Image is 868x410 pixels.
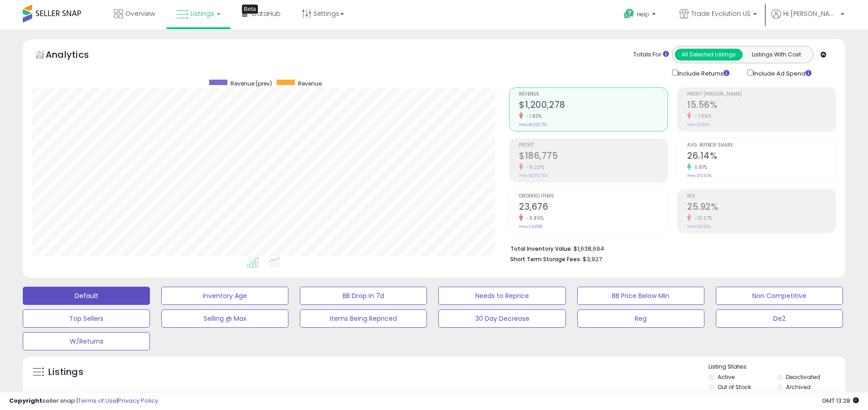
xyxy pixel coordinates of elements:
button: Reg [577,309,704,328]
div: Include Ad Spend [740,68,826,78]
small: Prev: 26,858 [519,224,542,229]
small: Prev: 16.83% [687,122,710,127]
label: Deactivated [786,373,820,381]
h5: Listings [48,366,83,379]
div: Totals For [633,51,669,59]
button: Default [23,287,150,305]
p: Listing States: [709,363,845,371]
li: $1,638,694 [510,243,829,253]
b: Short Term Storage Fees: [510,255,581,263]
span: Ordered Items [519,194,668,199]
small: Prev: $1,222,712 [519,122,547,127]
span: Listings [190,9,214,18]
button: Needs to Reprice [438,287,565,305]
span: Avg. Buybox Share [687,143,836,148]
button: Inventory Age [161,287,288,305]
small: Prev: 25.93% [687,173,712,178]
small: -7.55% [691,113,711,120]
button: Non Competitive [716,287,843,305]
b: Total Inventory Value: [510,245,572,253]
span: Help [637,10,649,18]
span: DataHub [252,9,281,18]
div: Include Returns [665,68,740,78]
label: Active [718,373,734,381]
button: 30 Day Decrease [438,309,565,328]
span: ROI [687,194,836,199]
div: Tooltip anchor [242,5,258,14]
a: Terms of Use [78,396,117,405]
button: BB Drop in 7d [300,287,427,305]
small: -1.83% [523,113,542,120]
button: BB Price Below Min [577,287,704,305]
span: Profit [PERSON_NAME] [687,92,836,97]
a: Hi [PERSON_NAME] [771,9,844,30]
small: -10.37% [691,215,713,222]
button: Top Sellers [23,309,150,328]
strong: Copyright [9,396,42,405]
i: Get Help [623,8,635,20]
h2: 25.92% [687,202,836,214]
small: Prev: 28.92% [687,224,711,229]
label: Out of Stock [718,383,751,391]
button: All Selected Listings [675,49,743,61]
span: Hi [PERSON_NAME] [783,9,838,18]
h2: 26.14% [687,151,836,163]
small: -11.85% [523,215,544,222]
a: Privacy Policy [118,396,158,405]
span: Revenue [298,80,322,87]
small: 0.81% [691,164,708,171]
a: Help [616,1,665,30]
span: Revenue [519,92,668,97]
span: Revenue (prev) [231,80,272,87]
span: 2025-10-6 13:28 GMT [822,396,859,405]
span: Overview [125,9,155,18]
h2: $1,200,278 [519,100,668,112]
span: $3,927 [583,255,602,263]
h2: 23,676 [519,202,668,214]
h2: 15.56% [687,100,836,112]
div: seller snap | | [9,397,158,405]
button: De2 [716,309,843,328]
span: Profit [519,143,668,148]
h5: Analytics [46,48,107,63]
small: -9.22% [523,164,544,171]
h2: $186,775 [519,151,668,163]
button: Selling @ Max [161,309,288,328]
button: Listings With Cost [742,49,810,61]
span: Trade Evolution US [691,9,750,18]
button: W/Returns [23,332,150,350]
button: Items Being Repriced [300,309,427,328]
label: Archived [786,383,811,391]
small: Prev: $205,754 [519,173,548,178]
